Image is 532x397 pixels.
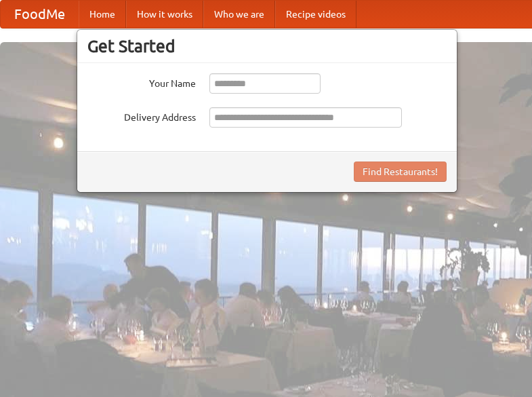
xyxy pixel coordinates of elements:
[87,73,196,90] label: Your Name
[1,1,79,28] a: FoodMe
[87,36,447,56] h3: Get Started
[87,107,196,124] label: Delivery Address
[275,1,356,28] a: Recipe videos
[126,1,203,28] a: How it works
[79,1,126,28] a: Home
[203,1,275,28] a: Who we are
[354,162,447,182] button: Find Restaurants!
